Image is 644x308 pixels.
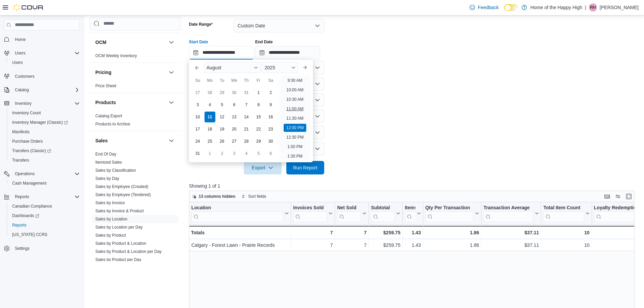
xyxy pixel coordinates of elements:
[229,112,240,122] div: day-13
[4,32,80,271] nav: Complex example
[7,118,82,127] a: Inventory Manager (Classic)
[15,37,26,42] span: Home
[405,205,415,222] div: Items Per Transaction
[543,229,589,237] div: 10
[543,205,584,222] div: Total Item Count
[405,205,415,211] div: Items Per Transaction
[90,112,181,131] div: Products
[9,156,32,164] a: Transfers
[95,39,106,46] h3: OCM
[95,184,148,189] a: Sales by Employee (Created)
[12,120,68,125] span: Inventory Manager (Classic)
[95,137,108,144] h3: Sales
[95,225,143,230] a: Sales by Location per Day
[205,112,215,122] div: day-11
[95,121,130,127] span: Products to Archive
[253,87,264,98] div: day-1
[285,152,305,160] li: 1:30 PM
[95,233,126,238] a: Sales by Product
[589,3,597,11] div: Rebecca Harper
[95,257,141,262] a: Sales by Product per Day
[95,249,162,254] a: Sales by Product & Location per Day
[600,3,639,11] p: [PERSON_NAME]
[95,209,144,213] a: Sales by Invoice & Product
[248,194,266,199] span: Sort fields
[241,136,252,147] div: day-28
[9,147,80,155] span: Transfers (Classic)
[425,205,474,211] div: Qty Per Transaction
[95,217,127,221] a: Sales by Location
[229,136,240,147] div: day-27
[217,124,228,135] div: day-19
[95,39,166,46] button: OCM
[371,205,400,222] button: Subtotal
[12,99,34,108] button: Inventory
[9,137,80,145] span: Purchase Orders
[239,192,269,200] button: Sort fields
[14,4,44,11] img: Cova
[425,241,479,249] div: 1.86
[284,124,306,132] li: 12:00 PM
[9,109,44,117] a: Inventory Count
[95,176,119,181] span: Sales by Day
[483,205,533,211] div: Transaction Average
[217,112,228,122] div: day-12
[12,244,32,253] a: Settings
[371,205,395,222] div: Subtotal
[371,241,400,249] div: $259.75
[192,62,202,73] button: Previous Month
[504,11,504,11] span: Dark Mode
[205,148,215,159] div: day-1
[425,229,479,237] div: 1.86
[95,122,130,126] a: Products to Archive
[12,181,46,186] span: Cash Management
[253,99,264,110] div: day-8
[1,48,82,58] button: Users
[95,200,125,205] a: Sales by Invoice
[95,84,116,88] a: Price Sheet
[95,216,127,222] span: Sales by Location
[192,148,203,159] div: day-31
[167,137,175,145] button: Sales
[244,161,282,174] button: Export
[217,148,228,159] div: day-2
[285,76,305,85] li: 9:30 AM
[253,124,264,135] div: day-22
[9,58,25,67] a: Users
[15,101,31,106] span: Inventory
[337,229,366,237] div: 7
[205,99,215,110] div: day-4
[483,229,539,237] div: $37.11
[9,231,80,239] span: Washington CCRS
[12,49,80,57] span: Users
[9,58,80,67] span: Users
[95,137,166,144] button: Sales
[286,161,324,174] button: Run Report
[90,150,181,266] div: Sales
[300,62,310,73] button: Next month
[95,114,122,118] a: Catalog Export
[265,136,276,147] div: day-30
[12,222,26,228] span: Reports
[167,98,175,106] button: Products
[90,52,181,63] div: OCM
[9,179,80,187] span: Cash Management
[192,99,203,110] div: day-3
[293,241,333,249] div: 7
[95,241,146,246] a: Sales by Product & Location
[90,82,181,93] div: Pricing
[95,168,136,173] a: Sales by Classification
[9,128,32,136] a: Manifests
[167,68,175,76] button: Pricing
[253,112,264,122] div: day-15
[315,65,320,70] button: Open list of options
[192,87,203,98] div: day-27
[95,83,116,89] span: Price Sheet
[265,87,276,98] div: day-2
[405,241,421,249] div: 1.43
[405,205,421,222] button: Items Per Transaction
[1,34,82,44] button: Home
[189,22,213,27] label: Date Range
[15,194,29,199] span: Reports
[285,143,305,151] li: 1:00 PM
